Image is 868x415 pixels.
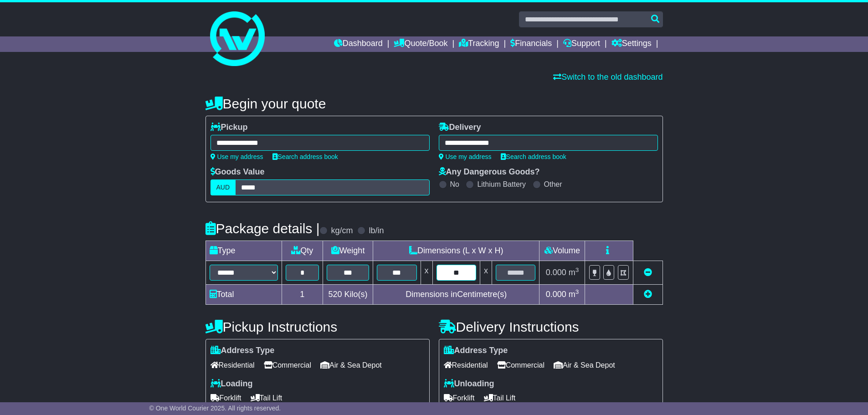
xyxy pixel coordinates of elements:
[264,358,311,372] span: Commercial
[211,153,263,160] a: Use my address
[439,123,481,133] label: Delivery
[575,266,579,273] sup: 3
[569,268,579,277] span: m
[211,179,236,195] label: AUD
[644,268,652,277] a: Remove this item
[611,36,652,52] a: Settings
[211,358,255,372] span: Residential
[480,261,492,285] td: x
[450,180,459,189] label: No
[439,167,540,177] label: Any Dangerous Goods?
[554,358,615,372] span: Air & Sea Depot
[444,391,475,405] span: Forklift
[205,285,282,305] td: Total
[477,180,526,189] label: Lithium Battery
[444,346,508,356] label: Address Type
[373,285,539,305] td: Dimensions in Centimetre(s)
[394,36,447,52] a: Quote/Book
[553,72,663,82] a: Switch to the old dashboard
[497,358,544,372] span: Commercial
[282,285,323,305] td: 1
[149,405,281,412] span: © One World Courier 2025. All rights reserved.
[320,358,382,372] span: Air & Sea Depot
[644,290,652,299] a: Add new item
[211,123,248,133] label: Pickup
[205,319,430,334] h4: Pickup Instructions
[510,36,552,52] a: Financials
[205,241,282,261] td: Type
[439,319,663,334] h4: Delivery Instructions
[272,153,338,160] a: Search address book
[501,153,566,160] a: Search address book
[205,96,663,111] h4: Begin your quote
[421,261,432,285] td: x
[323,241,373,261] td: Weight
[544,180,562,189] label: Other
[444,358,488,372] span: Residential
[373,241,539,261] td: Dimensions (L x W x H)
[211,391,241,405] span: Forklift
[563,36,600,52] a: Support
[211,379,253,389] label: Loading
[329,290,342,299] span: 520
[444,379,494,389] label: Unloading
[484,391,516,405] span: Tail Lift
[211,167,265,177] label: Goods Value
[569,290,579,299] span: m
[459,36,499,52] a: Tracking
[539,241,585,261] td: Volume
[251,391,282,405] span: Tail Lift
[334,36,383,52] a: Dashboard
[546,268,566,277] span: 0.000
[211,346,275,356] label: Address Type
[439,153,492,160] a: Use my address
[331,226,353,236] label: kg/cm
[546,290,566,299] span: 0.000
[205,221,320,236] h4: Package details |
[282,241,323,261] td: Qty
[323,285,373,305] td: Kilo(s)
[575,288,579,295] sup: 3
[369,226,384,236] label: lb/in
